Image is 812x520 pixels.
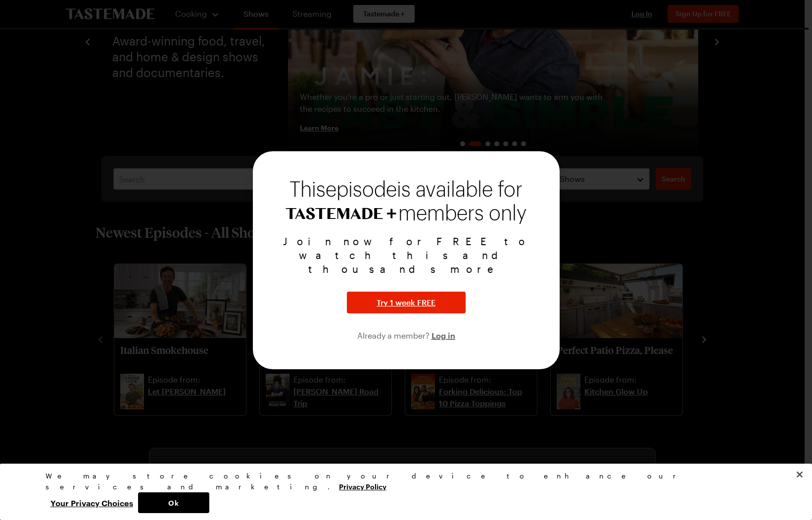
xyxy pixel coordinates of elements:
span: members only [398,203,526,224]
a: More information about your privacy, opens in a new tab [339,481,386,491]
span: Try 1 week FREE [377,297,435,308]
img: Tastemade+ [286,208,396,219]
span: Already a member? [357,331,431,340]
button: Your Privacy Choices [46,492,138,513]
div: We may store cookies on your device to enhance our services and marketing. [46,471,758,492]
button: Try 1 week FREE [347,292,466,313]
button: Ok [138,492,209,513]
span: This episode is available for [289,180,523,200]
button: Log in [431,329,455,341]
div: Privacy [46,471,758,513]
p: Join now for FREE to watch this and thousands more [265,234,548,276]
button: Close [789,464,811,485]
